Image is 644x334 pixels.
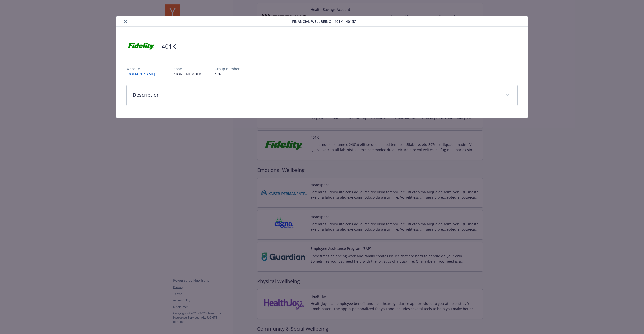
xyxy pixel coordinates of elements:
[126,72,159,76] a: [DOMAIN_NAME]
[126,66,159,71] p: Website
[126,39,156,54] img: Fidelity Investments
[127,85,517,106] div: Description
[171,66,203,71] p: Phone
[162,42,176,51] h2: 401K
[171,71,203,77] p: [PHONE_NUMBER]
[215,66,240,71] p: Group number
[122,18,128,24] button: close
[64,16,580,118] div: details for plan Financial Wellbeing - 401K - 401(k)
[133,91,499,99] p: Description
[292,19,356,24] span: Financial Wellbeing - 401K - 401(k)
[215,71,240,77] p: N/A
